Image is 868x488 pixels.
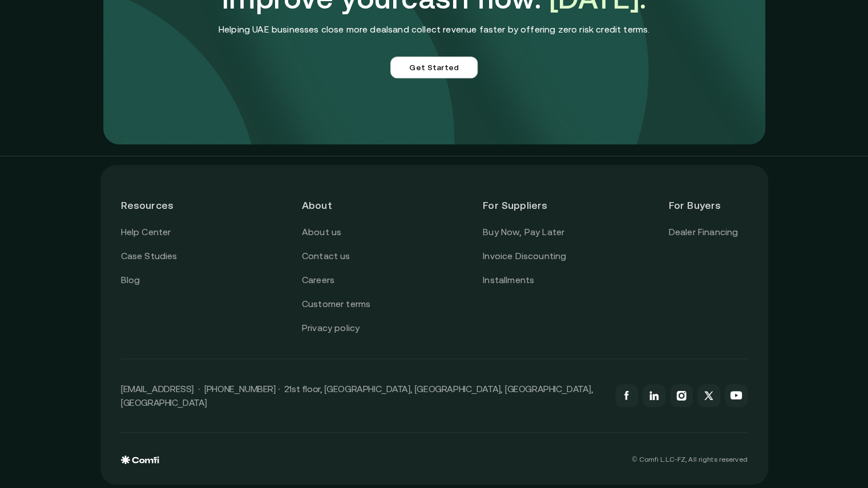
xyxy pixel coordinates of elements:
[390,57,478,78] a: Get Started
[302,297,370,312] a: Customer terms
[483,225,564,240] a: Buy Now, Pay Later
[302,225,341,240] a: About us
[483,185,566,225] header: For Suppliers
[302,185,381,225] header: About
[121,185,200,225] header: Resources
[302,273,334,288] a: Careers
[302,321,360,336] a: Privacy policy
[668,225,738,240] a: Dealer Financing
[483,249,566,264] a: Invoice Discounting
[483,273,534,288] a: Installments
[121,382,604,409] p: [EMAIL_ADDRESS] · [PHONE_NUMBER] · 21st floor, [GEOGRAPHIC_DATA], [GEOGRAPHIC_DATA], [GEOGRAPHIC_...
[121,273,140,288] a: Blog
[121,455,159,465] img: comfi logo
[219,23,649,36] p: Helping UAE businesses close more deals and collect revenue faster by offering zero risk credit t...
[121,249,177,264] a: Case Studies
[121,225,171,240] a: Help Center
[302,249,350,264] a: Contact us
[632,455,747,463] p: © Comfi L.L.C-FZ, All rights reserved
[668,185,747,225] header: For Buyers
